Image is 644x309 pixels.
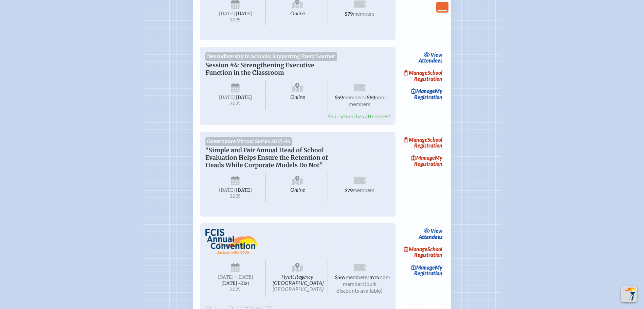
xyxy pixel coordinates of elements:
[205,137,292,145] span: Governance Virtual Series 2025-26
[205,62,314,76] span: Session #4: Strengthening Executive Function in the Classroom
[345,188,353,193] span: $79
[205,229,258,254] img: FCIS Convention 2025
[622,287,636,301] img: To the top
[336,280,383,294] span: (bulk discounts available)
[267,80,328,110] span: Online
[267,260,328,297] span: Hyatt Regency [GEOGRAPHIC_DATA]
[367,95,375,101] span: $89
[401,68,444,84] a: ManageSchool Registration
[401,135,444,150] a: ManageSchool Registration
[430,51,442,58] span: view
[343,274,391,287] span: non-members
[411,264,435,271] span: Manage
[211,17,260,22] span: 2025
[219,95,235,100] span: [DATE]
[353,187,374,193] span: members
[205,52,337,61] span: Neurodiversity in Schools: Supporting Every Learner
[234,274,253,280] span: –[DATE]
[273,286,324,292] span: [GEOGRAPHIC_DATA]
[345,11,353,17] span: $79
[365,94,367,100] span: /
[353,10,374,17] span: members
[430,227,442,234] span: view
[401,86,444,102] a: ManageMy Registration
[219,11,235,17] span: [DATE]
[221,280,249,286] span: [DATE]–⁠21st
[621,286,637,302] button: Scroll Top
[211,194,260,199] span: 2025
[404,136,427,143] span: Manage
[401,244,444,260] a: ManageSchool Registration
[417,226,444,242] a: viewAttendees
[236,11,252,17] span: [DATE]
[335,95,343,101] span: $59
[211,287,260,292] span: 2025
[346,274,367,280] span: members
[411,88,435,94] span: Manage
[335,275,346,280] span: $565
[349,94,386,107] span: non-members
[367,274,369,280] span: /
[411,154,435,161] span: Manage
[417,50,444,65] a: viewAttendees
[236,187,252,193] span: [DATE]
[236,95,252,100] span: [DATE]
[211,101,260,106] span: 2025
[343,94,365,100] span: members
[401,262,444,278] a: ManageMy Registration
[267,173,328,202] span: Online
[401,153,444,169] a: ManageMy Registration
[404,69,427,76] span: Manage
[404,246,427,252] span: Manage
[327,113,390,119] span: Your school has attendees!
[218,274,234,280] span: [DATE]
[369,275,380,280] span: $715
[205,147,328,169] span: “Simple and Fair Annual Head of School Evaluation Helps Ensure the Retention of Heads While Corpo...
[219,187,235,193] span: [DATE]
